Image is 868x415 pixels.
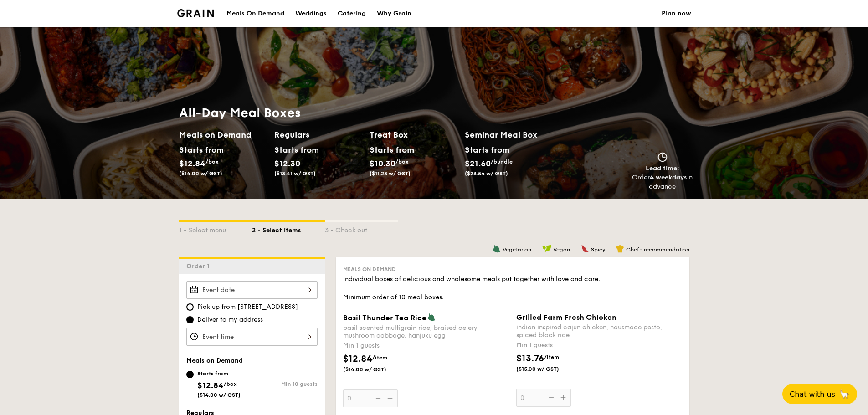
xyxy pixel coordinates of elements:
[516,341,682,350] div: Min 1 guests
[370,128,457,141] h2: Treat Box
[179,159,205,169] span: $12.84
[790,390,835,399] span: Chat with us
[646,164,679,172] span: Lead time:
[179,143,220,157] div: Starts from
[372,354,387,361] span: /item
[465,170,508,177] span: ($23.54 w/ GST)
[177,9,214,17] img: Grain
[782,384,857,404] button: Chat with us🦙
[177,9,214,17] a: Logotype
[186,316,194,323] input: Deliver to my address
[343,266,396,272] span: Meals on Demand
[186,328,318,346] input: Event time
[205,159,219,165] span: /box
[542,245,551,253] img: icon-vegan.f8ff3823.svg
[274,170,316,177] span: ($13.41 w/ GST)
[186,262,213,270] span: Order 1
[343,275,682,302] div: Individual boxes of delicious and wholesome meals put together with love and care. Minimum order ...
[343,366,405,373] span: ($14.00 w/ GST)
[395,159,409,165] span: /box
[516,313,616,322] span: Grilled Farm Fresh Chicken
[491,159,513,165] span: /bundle
[370,143,410,157] div: Starts from
[465,128,560,141] h2: Seminar Meal Box
[465,143,509,157] div: Starts from
[186,303,194,311] input: Pick up from [STREET_ADDRESS]
[656,152,669,162] img: icon-clock.2db775ea.svg
[224,381,237,387] span: /box
[252,381,318,387] div: Min 10 guests
[186,371,194,378] input: Starts from$12.84/box($14.00 w/ GST)Min 10 guests
[544,354,559,360] span: /item
[616,245,624,253] img: icon-chef-hat.a58ddaea.svg
[581,245,589,253] img: icon-spicy.37a8142b.svg
[516,353,544,364] span: $13.76
[179,170,222,177] span: ($14.00 w/ GST)
[343,354,372,364] span: $12.84
[553,246,570,253] span: Vegan
[650,174,687,181] strong: 4 weekdays
[186,281,318,299] input: Event date
[370,170,411,177] span: ($11.23 w/ GST)
[626,246,689,253] span: Chef's recommendation
[370,159,395,169] span: $10.30
[197,370,241,377] div: Starts from
[179,128,267,141] h2: Meals on Demand
[197,380,224,390] span: $12.84
[839,389,850,400] span: 🦙
[197,302,298,312] span: Pick up from [STREET_ADDRESS]
[274,128,362,141] h2: Regulars
[591,246,605,253] span: Spicy
[343,313,426,322] span: Basil Thunder Tea Rice
[632,173,693,191] div: Order in advance
[325,222,398,235] div: 3 - Check out
[465,159,491,169] span: $21.60
[197,315,263,324] span: Deliver to my address
[343,324,509,339] div: basil scented multigrain rice, braised celery mushroom cabbage, hanjuku egg
[179,105,560,121] h1: All-Day Meal Boxes
[516,365,578,373] span: ($15.00 w/ GST)
[274,143,315,157] div: Starts from
[252,222,325,235] div: 2 - Select items
[197,392,241,398] span: ($14.00 w/ GST)
[343,341,509,350] div: Min 1 guests
[274,159,300,169] span: $12.30
[516,323,682,339] div: indian inspired cajun chicken, housmade pesto, spiced black rice
[427,313,436,321] img: icon-vegetarian.fe4039eb.svg
[493,245,501,253] img: icon-vegetarian.fe4039eb.svg
[503,246,531,253] span: Vegetarian
[179,222,252,235] div: 1 - Select menu
[186,357,243,364] span: Meals on Demand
